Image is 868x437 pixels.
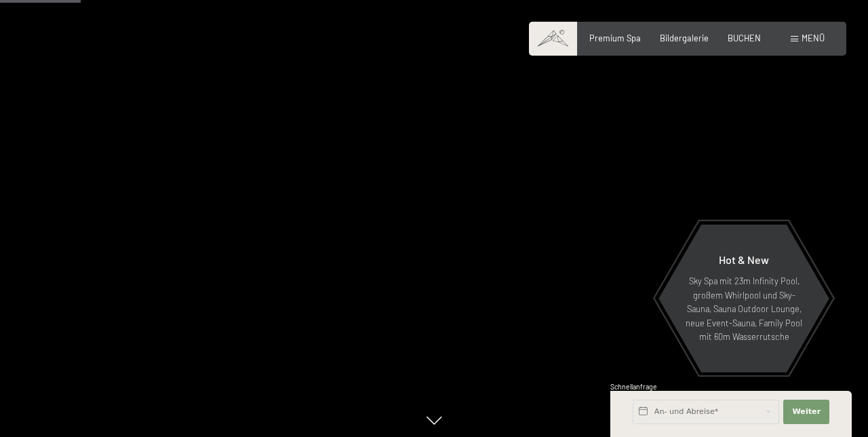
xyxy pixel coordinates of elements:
a: Premium Spa [589,33,641,43]
span: Menü [802,33,825,43]
span: Weiter [792,406,821,417]
a: Hot & New Sky Spa mit 23m Infinity Pool, großem Whirlpool und Sky-Sauna, Sauna Outdoor Lounge, ne... [658,224,830,373]
a: Bildergalerie [660,33,709,43]
span: Schnellanfrage [610,383,657,391]
button: Weiter [783,400,829,424]
span: Hot & New [719,253,769,266]
p: Sky Spa mit 23m Infinity Pool, großem Whirlpool und Sky-Sauna, Sauna Outdoor Lounge, neue Event-S... [685,274,803,343]
a: BUCHEN [728,33,761,43]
